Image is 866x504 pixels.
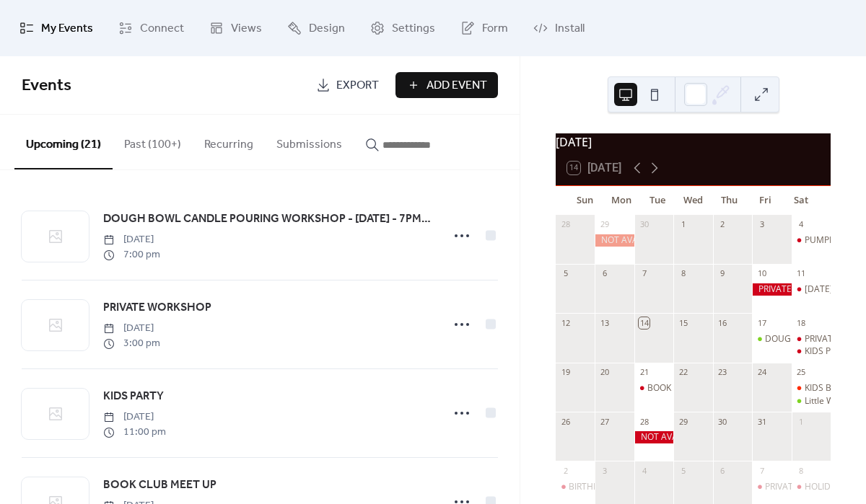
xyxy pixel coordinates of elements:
[752,283,791,296] div: PRIVATE EVENT
[103,388,164,405] span: KIDS PARTY
[309,17,345,40] span: Design
[103,211,433,228] span: DOUGH BOWL CANDLE POURING WORKSHOP - [DATE] - 7PM-9PM
[756,465,767,476] div: 7
[805,345,852,358] div: KIDS PARTY
[41,17,93,40] span: My Events
[717,367,728,378] div: 23
[792,283,831,296] div: THANKSGIVING PUMPKIN CANDLE POUR WORKSHOP - SAT 11TH OCT
[595,234,634,247] div: NOT AVAILABLE
[678,465,688,476] div: 5
[555,17,585,40] span: Install
[103,336,160,351] span: 3:00 pm
[427,77,487,94] span: Add Event
[796,416,807,427] div: 1
[792,345,831,358] div: KIDS PARTY
[198,6,273,50] a: Views
[678,317,688,328] div: 15
[482,17,508,40] span: Form
[678,268,688,279] div: 8
[647,382,735,394] div: BOOK CLUB MEET UP
[359,6,446,50] a: Settings
[599,367,610,378] div: 20
[796,465,807,476] div: 8
[395,72,498,98] button: Add Event
[752,481,791,493] div: PRIVATE HOLIDAY PARTY
[599,465,610,476] div: 3
[103,425,166,440] span: 11:00 pm
[599,416,610,427] div: 27
[450,6,519,50] a: Form
[103,299,211,317] a: PRIVATE WORKSHOP
[276,6,356,50] a: Design
[765,481,865,493] div: PRIVATE HOLIDAY PARTY
[103,321,160,336] span: [DATE]
[265,115,354,168] button: Submissions
[9,6,104,50] a: My Events
[103,299,211,317] span: PRIVATE WORKSHOP
[756,268,767,279] div: 10
[717,268,728,279] div: 9
[392,17,435,40] span: Settings
[717,465,728,476] div: 6
[796,367,807,378] div: 25
[792,395,831,407] div: Little Witches and Wizards Spell Jar Workshop - Saturday 25th Oct 11am -1.30pm
[103,387,164,406] a: KIDS PARTY
[756,317,767,328] div: 17
[108,6,195,50] a: Connect
[103,476,216,495] a: BOOK CLUB MEET UP
[305,72,390,98] a: Export
[599,317,610,328] div: 13
[103,210,433,229] a: DOUGH BOWL CANDLE POURING WORKSHOP - [DATE] - 7PM-9PM
[113,115,193,168] button: Past (100+)
[231,17,262,40] span: Views
[103,477,216,494] span: BOOK CLUB MEET UP
[522,6,595,50] a: Install
[560,367,571,378] div: 19
[603,186,639,215] div: Mon
[796,268,807,279] div: 11
[336,77,379,94] span: Export
[22,70,71,102] span: Events
[639,416,649,427] div: 28
[717,317,728,328] div: 16
[14,115,113,169] button: Upcoming (21)
[560,219,571,230] div: 28
[567,186,603,215] div: Sun
[639,219,649,230] div: 30
[678,416,688,427] div: 29
[634,382,673,394] div: BOOK CLUB MEET UP
[717,219,728,230] div: 2
[556,133,831,151] div: [DATE]
[752,333,791,345] div: DOUGH BOWL CANDLE POURING WORKSHOP - FRI 17TH OCT - 7PM-9PM
[140,17,184,40] span: Connect
[792,333,831,345] div: PRIVATE WORKSHOP
[717,416,728,427] div: 30
[711,186,747,215] div: Thu
[634,431,673,443] div: NOT AVAILABLE
[599,219,610,230] div: 29
[756,219,767,230] div: 3
[675,186,712,215] div: Wed
[569,481,639,493] div: BIRTHDAY PARTY
[747,186,783,215] div: Fri
[792,234,831,247] div: PUMPKIN CANDLE POUR WORKSHOP
[193,115,265,168] button: Recurring
[103,232,160,247] span: [DATE]
[560,465,571,476] div: 2
[756,416,767,427] div: 31
[639,186,675,215] div: Tue
[678,219,688,230] div: 1
[792,481,831,493] div: HOLIDAY PORCH DUO WORKSHOP 6-9PM
[756,367,767,378] div: 24
[639,367,649,378] div: 21
[783,186,819,215] div: Sat
[556,481,595,493] div: BIRTHDAY PARTY
[792,382,831,394] div: KIDS BIRTHDAY PARTY
[796,219,807,230] div: 4
[639,268,649,279] div: 7
[560,317,571,328] div: 12
[599,268,610,279] div: 6
[103,247,160,262] span: 7:00 pm
[796,317,807,328] div: 18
